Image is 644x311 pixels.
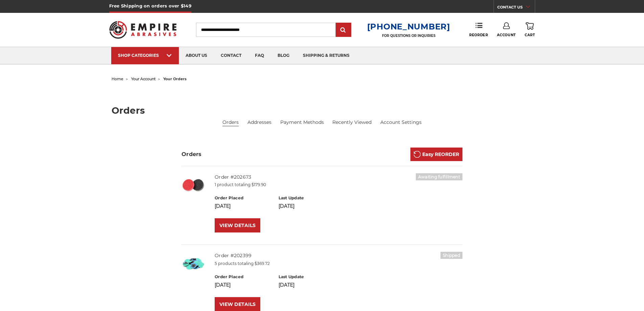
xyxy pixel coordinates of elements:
img: Empire Abrasives [109,17,177,43]
span: Cart [525,33,535,37]
h6: Awaiting fulfillment [416,173,462,180]
span: Account [497,33,516,37]
img: 2 inch surface preparation discs [182,173,205,197]
a: Order #202673 [215,174,251,180]
div: SHOP CATEGORIES [118,53,172,58]
span: [DATE] [279,282,294,288]
a: faq [248,47,271,64]
p: 1 product totaling $179.90 [215,182,462,188]
a: [PHONE_NUMBER] [367,22,450,31]
a: Addresses [247,119,271,126]
a: Cart [525,22,535,37]
a: blog [271,47,296,64]
a: Recently Viewed [332,119,372,126]
h1: Orders [112,106,533,115]
a: Easy REORDER [410,148,462,161]
a: Reorder [469,22,488,37]
h6: Shipped [440,252,462,259]
a: home [112,76,123,81]
p: 5 products totaling $369.72 [215,261,462,267]
a: shipping & returns [296,47,356,64]
h3: Orders [182,150,202,158]
li: Orders [222,119,239,126]
h6: Last Update [279,195,335,201]
a: Account Settings [380,119,422,126]
span: [DATE] [215,203,231,209]
span: your orders [163,76,187,81]
span: Reorder [469,33,488,37]
img: 2 inch zirconia plus grinding aid quick change disc [182,252,205,275]
h6: Order Placed [215,195,271,201]
a: contact [214,47,248,64]
a: CONTACT US [497,3,535,13]
h6: Last Update [279,274,335,280]
span: [DATE] [279,203,294,209]
a: Payment Methods [280,119,324,126]
a: about us [179,47,214,64]
p: FOR QUESTIONS OR INQUIRIES [367,34,450,38]
a: Order #202399 [215,252,252,259]
h6: Order Placed [215,274,271,280]
input: Submit [337,23,350,37]
a: VIEW DETAILS [215,218,260,232]
a: your account [131,76,156,81]
span: [DATE] [215,282,231,288]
